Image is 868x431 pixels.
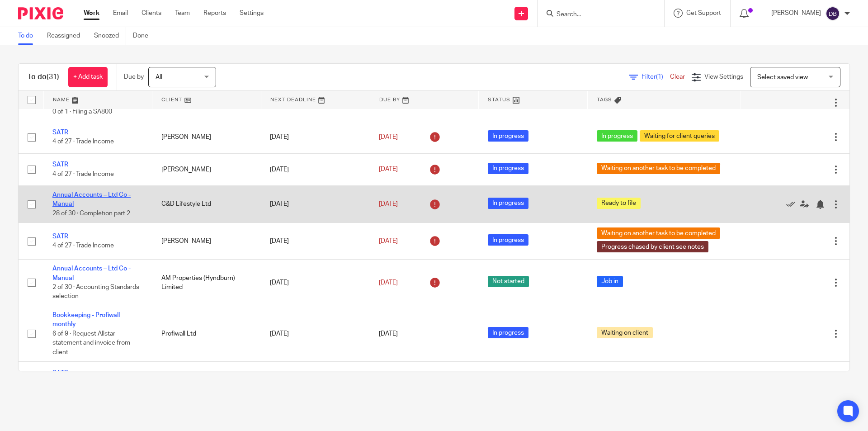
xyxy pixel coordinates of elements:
img: svg%3E [826,6,840,21]
span: In progress [488,234,528,246]
a: Mark as done [786,199,800,208]
td: [PERSON_NAME] [152,362,261,394]
a: Team [175,9,190,18]
td: [DATE] [261,306,370,362]
span: Waiting on client [597,327,653,338]
span: [DATE] [379,238,398,244]
a: Bookkeeping - Profiwall monthly [52,312,120,327]
span: Waiting for client queries [640,130,719,142]
span: Select saved view [757,74,808,81]
td: [DATE] [261,223,370,260]
a: + Add task [68,67,108,87]
a: Reassigned [47,27,87,45]
input: Search [556,11,637,19]
p: Due by [124,72,144,81]
img: Pixie [18,7,63,19]
a: Done [133,27,155,45]
td: [PERSON_NAME] [152,121,261,153]
a: Annual Accounts – Ltd Co - Manual [52,192,131,207]
span: Filter [642,74,670,80]
span: View Settings [704,74,743,80]
a: Reports [203,9,226,18]
h1: To do [28,72,59,82]
span: 28 of 30 · Completion part 2 [52,210,130,217]
span: All [156,74,162,81]
span: 4 of 27 · Trade Income [52,171,114,177]
span: Ready to file [597,198,641,209]
span: [DATE] [379,201,398,207]
a: SATR [52,233,68,240]
span: 4 of 27 · Trade Income [52,242,114,249]
a: Annual Accounts – Ltd Co - Manual [52,265,131,281]
span: 2 of 30 · Accounting Standards selection [52,284,139,300]
a: To do [18,27,40,45]
span: In progress [488,327,528,338]
span: 6 of 9 · Request Allstar statement and invoice from client [52,331,130,355]
td: [DATE] [261,186,370,223]
span: Progress chased by client see notes [597,241,708,252]
span: Not started [488,276,529,287]
a: Settings [240,9,264,18]
span: In progress [488,163,528,174]
td: [PERSON_NAME] [152,223,261,260]
td: [DATE] [261,121,370,153]
td: [PERSON_NAME] [152,153,261,185]
span: [DATE] [379,331,398,337]
span: (1) [656,74,663,80]
td: AM Properties (Hyndburn) Limited [152,260,261,306]
span: [DATE] [379,166,398,173]
span: Tags [597,97,612,102]
a: SATR [52,129,68,136]
span: [DATE] [379,134,398,140]
a: Snoozed [94,27,126,45]
span: Waiting on another task to be completed [597,163,720,174]
td: Profiwall Ltd [152,306,261,362]
span: Waiting on another task to be completed [597,227,720,239]
span: 4 of 27 · Trade Income [52,139,114,145]
td: [DATE] [261,362,370,394]
a: Work [84,9,99,18]
a: SATR [52,161,68,168]
a: Clear [670,74,685,80]
span: In progress [488,130,528,142]
a: Clients [142,9,161,18]
td: [DATE] [261,153,370,185]
span: [DATE] [379,279,398,286]
span: Job in [597,276,623,287]
span: In progress [597,130,637,142]
a: Email [113,9,128,18]
span: In progress [488,198,528,209]
td: [DATE] [261,260,370,306]
span: 0 of 1 · Filing a SA800 [52,109,112,115]
p: [PERSON_NAME] [771,9,821,18]
a: SATR [52,370,68,376]
span: Get Support [686,10,721,16]
td: C&D Lifestyle Ltd [152,186,261,223]
span: (31) [47,73,59,81]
